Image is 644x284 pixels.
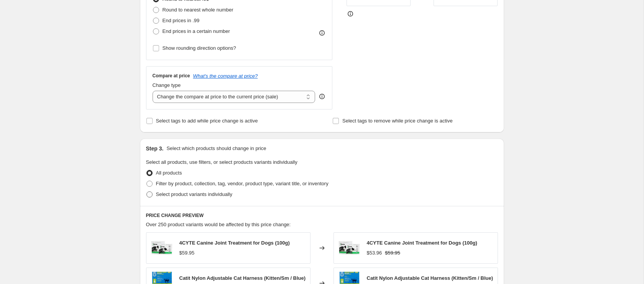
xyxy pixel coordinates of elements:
[163,28,230,34] span: End prices in a certain number
[367,275,493,281] span: Catit Nylon Adjustable Cat Harness (Kitten/Sm / Blue)
[342,118,453,124] span: Select tags to remove while price change is active
[146,145,164,152] h2: Step 3.
[367,249,382,257] div: $53.96
[163,18,200,23] span: End prices in .99
[146,212,498,219] h6: PRICE CHANGE PREVIEW
[153,73,190,79] h3: Compare at price
[179,240,290,246] span: 4CYTE Canine Joint Treatment for Dogs (100g)
[150,237,173,260] img: 4Cyte-Canine-Group-web_80x.jpg
[153,82,181,88] span: Change type
[156,191,232,197] span: Select product variants individually
[166,145,266,152] p: Select which products should change in price
[179,249,195,257] div: $59.95
[193,73,258,79] button: What's the compare at price?
[156,118,258,124] span: Select tags to add while price change is active
[318,93,326,100] div: help
[367,240,477,246] span: 4CYTE Canine Joint Treatment for Dogs (100g)
[163,7,233,13] span: Round to nearest whole number
[156,181,329,186] span: Filter by product, collection, tag, vendor, product type, variant title, or inventory
[338,237,361,260] img: 4Cyte-Canine-Group-web_80x.jpg
[179,275,306,281] span: Catit Nylon Adjustable Cat Harness (Kitten/Sm / Blue)
[156,170,182,176] span: All products
[163,45,236,51] span: Show rounding direction options?
[146,222,291,227] span: Over 250 product variants would be affected by this price change:
[146,159,297,165] span: Select all products, use filters, or select products variants individually
[385,249,400,257] strike: $59.95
